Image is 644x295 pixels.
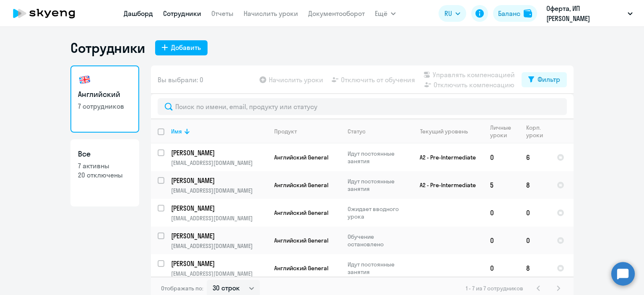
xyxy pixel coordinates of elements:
[498,8,520,18] div: Баланс
[171,176,267,185] a: [PERSON_NAME]
[274,209,328,217] span: Английский General
[158,98,567,115] input: Поиск по имени, email, продукту или статусу
[466,285,523,292] span: 1 - 7 из 7 сотрудников
[308,9,365,18] a: Документооборот
[171,204,267,213] a: [PERSON_NAME]
[163,9,201,18] a: Сотрудники
[78,73,91,86] img: english
[524,9,532,18] img: balance
[171,242,267,250] p: [EMAIL_ADDRESS][DOMAIN_NAME]
[171,128,182,135] div: Имя
[171,148,266,157] p: [PERSON_NAME]
[171,128,267,135] div: Имя
[375,5,396,22] button: Ещё
[483,254,519,282] td: 0
[171,42,201,52] div: Добавить
[211,9,234,18] a: Отчеты
[490,124,514,139] div: Личные уроки
[171,187,267,194] p: [EMAIL_ADDRESS][DOMAIN_NAME]
[348,205,405,220] p: Ожидает вводного урока
[171,259,267,268] a: [PERSON_NAME]
[70,39,145,56] h1: Сотрудники
[519,144,550,171] td: 6
[493,5,537,22] button: Балансbalance
[348,128,366,135] div: Статус
[405,171,483,199] td: A2 - Pre-Intermediate
[348,261,405,276] p: Идут постоянные занятия
[405,144,483,171] td: A2 - Pre-Intermediate
[519,227,550,254] td: 0
[78,149,132,159] h3: Все
[526,124,544,139] div: Корп. уроки
[483,199,519,227] td: 0
[439,5,466,22] button: RU
[78,170,132,180] p: 20 отключены
[274,154,328,161] span: Английский General
[78,161,132,170] p: 7 активны
[274,128,340,135] div: Продукт
[546,3,624,23] p: Оферта, ИП [PERSON_NAME]
[490,124,519,139] div: Личные уроки
[412,128,483,135] div: Текущий уровень
[274,128,297,135] div: Продукт
[522,72,567,87] button: Фильтр
[274,237,328,244] span: Английский General
[274,264,328,272] span: Английский General
[171,214,267,222] p: [EMAIL_ADDRESS][DOMAIN_NAME]
[526,124,550,139] div: Корп. уроки
[171,270,267,277] p: [EMAIL_ADDRESS][DOMAIN_NAME]
[348,178,405,193] p: Идут постоянные занятия
[171,148,267,157] a: [PERSON_NAME]
[519,199,550,227] td: 0
[70,65,139,133] a: Английский7 сотрудников
[375,8,387,18] span: Ещё
[171,259,266,268] p: [PERSON_NAME]
[171,159,267,167] p: [EMAIL_ADDRESS][DOMAIN_NAME]
[124,9,153,18] a: Дашборд
[78,89,132,100] h3: Английский
[420,128,468,135] div: Текущий уровень
[519,254,550,282] td: 8
[155,40,208,55] button: Добавить
[483,144,519,171] td: 0
[444,8,452,18] span: RU
[274,181,328,189] span: Английский General
[348,128,405,135] div: Статус
[171,231,267,240] a: [PERSON_NAME]
[70,139,139,206] a: Все7 активны20 отключены
[161,285,203,292] span: Отображать по:
[348,233,405,248] p: Обучение остановлено
[348,150,405,165] p: Идут постоянные занятия
[538,74,560,84] div: Фильтр
[171,176,266,185] p: [PERSON_NAME]
[542,3,637,23] button: Оферта, ИП [PERSON_NAME]
[519,171,550,199] td: 8
[483,227,519,254] td: 0
[244,9,298,18] a: Начислить уроки
[171,231,266,240] p: [PERSON_NAME]
[171,204,266,213] p: [PERSON_NAME]
[158,75,203,85] span: Вы выбрали: 0
[78,102,132,111] p: 7 сотрудников
[483,171,519,199] td: 5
